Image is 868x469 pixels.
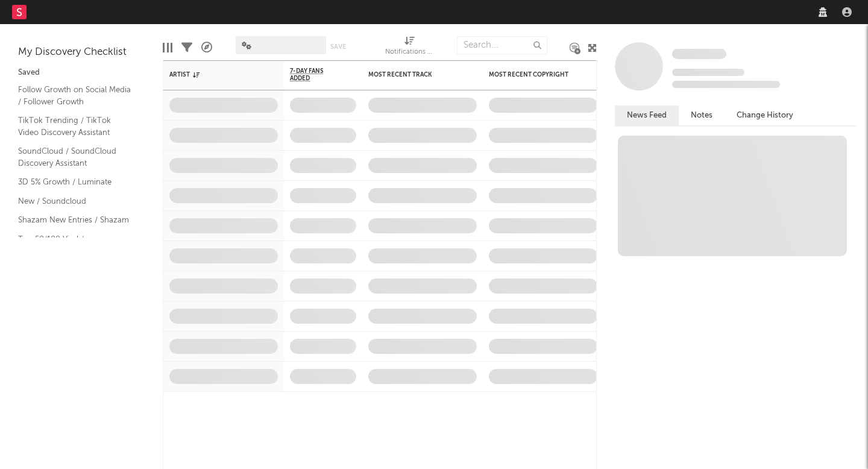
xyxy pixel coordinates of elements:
[18,233,133,269] a: Top 50/100 Viral / Spotify/Apple Discovery Assistant
[672,48,726,60] a: Some Artist
[18,175,133,189] a: 3D 5% Growth / Luminate
[18,145,133,169] a: SoundCloud / SoundCloud Discovery Assistant
[18,83,133,108] a: Follow Growth on Social Media / Follower Growth
[672,49,726,59] span: Some Artist
[201,30,212,65] div: A&R Pipeline
[679,105,725,125] button: Notes
[163,30,172,65] div: Edit Columns
[290,68,338,82] span: 7-Day Fans Added
[615,105,679,125] button: News Feed
[672,81,780,88] span: 0 fans last week
[18,45,145,60] div: My Discovery Checklist
[385,45,433,60] div: Notifications (Artist)
[330,43,346,50] button: Save
[18,114,133,139] a: TikTok Trending / TikTok Video Discovery Assistant
[169,71,260,78] div: Artist
[385,30,433,65] div: Notifications (Artist)
[18,66,145,80] div: Saved
[725,105,805,125] button: Change History
[18,213,133,227] a: Shazam New Entries / Shazam
[457,36,547,54] input: Search...
[368,71,459,78] div: Most Recent Track
[181,30,192,65] div: Filters
[18,195,133,208] a: New / Soundcloud
[672,69,744,76] span: Tracking Since: [DATE]
[489,71,579,78] div: Most Recent Copyright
